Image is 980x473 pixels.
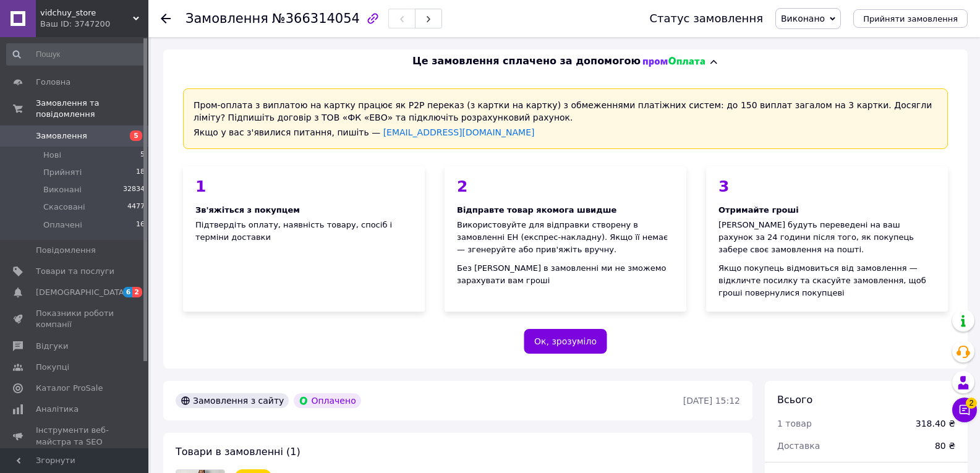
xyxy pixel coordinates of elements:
[649,12,763,25] div: Статус замовлення
[195,179,412,194] div: 1
[194,126,937,138] div: Якщо у вас з'явилися питання, пишіть —
[161,12,171,25] div: Повернутися назад
[36,287,127,298] span: [DEMOGRAPHIC_DATA]
[136,167,145,178] span: 18
[140,150,145,161] span: 5
[123,287,133,297] span: 6
[383,127,535,137] a: [EMAIL_ADDRESS][DOMAIN_NAME]
[457,205,616,215] span: Відправте товар якомога швидше
[966,398,977,409] span: 2
[43,184,82,195] span: Виконані
[6,43,146,66] input: Пошук
[43,150,61,161] span: Нові
[40,7,133,19] span: vidchuy_store
[777,394,812,406] span: Всього
[195,205,300,215] span: Зв'яжіться з покупцем
[36,245,96,256] span: Повідомлення
[777,441,820,451] span: Доставка
[36,130,87,142] span: Замовлення
[683,396,740,406] time: [DATE] 15:12
[916,417,955,430] div: 318.40 ₴
[718,205,799,215] span: Отримайте гроші
[36,341,68,352] span: Відгуки
[183,88,948,149] div: Пром-оплата з виплатою на картку працює як P2P переказ (з картки на картку) з обмеженнями платіжн...
[176,393,289,408] div: Замовлення з сайту
[36,98,148,120] span: Замовлення та повідомлення
[718,219,935,256] div: [PERSON_NAME] будуть переведені на ваш рахунок за 24 години після того, як покупець забере своє з...
[136,219,145,231] span: 16
[40,19,148,30] div: Ваш ID: 3747200
[272,11,360,26] span: №366314054
[781,14,825,23] span: Виконано
[130,130,142,141] span: 5
[853,9,968,28] button: Прийняти замовлення
[36,77,70,88] span: Головна
[863,14,958,23] span: Прийняти замовлення
[185,11,268,26] span: Замовлення
[952,398,977,422] button: Чат з покупцем2
[457,179,674,194] div: 2
[718,262,935,299] div: Якщо покупець відмовиться від замовлення — відкличте посилку та скасуйте замовлення, щоб гроші по...
[36,266,114,277] span: Товари та послуги
[43,167,82,178] span: Прийняті
[36,308,114,330] span: Показники роботи компанії
[36,404,79,415] span: Аналітика
[127,202,145,213] span: 4477
[294,393,360,408] div: Оплачено
[183,166,425,312] div: Підтвердіть оплату, наявність товару, спосіб і терміни доставки
[718,179,935,194] div: 3
[176,446,300,458] span: Товари в замовленні (1)
[132,287,142,297] span: 2
[43,219,82,231] span: Оплачені
[43,202,85,213] span: Скасовані
[412,54,641,69] span: Це замовлення сплачено за допомогою
[36,383,103,394] span: Каталог ProSale
[777,419,812,428] span: 1 товар
[457,262,674,287] div: Без [PERSON_NAME] в замовленні ми не зможемо зарахувати вам гроші
[36,362,69,373] span: Покупці
[524,329,607,354] button: Ок, зрозуміло
[36,425,114,447] span: Інструменти веб-майстра та SEO
[123,184,145,195] span: 32834
[927,432,963,459] div: 80 ₴
[457,219,674,256] div: Використовуйте для відправки створену в замовленні ЕН (експрес-накладну). Якщо її немає — згенеру...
